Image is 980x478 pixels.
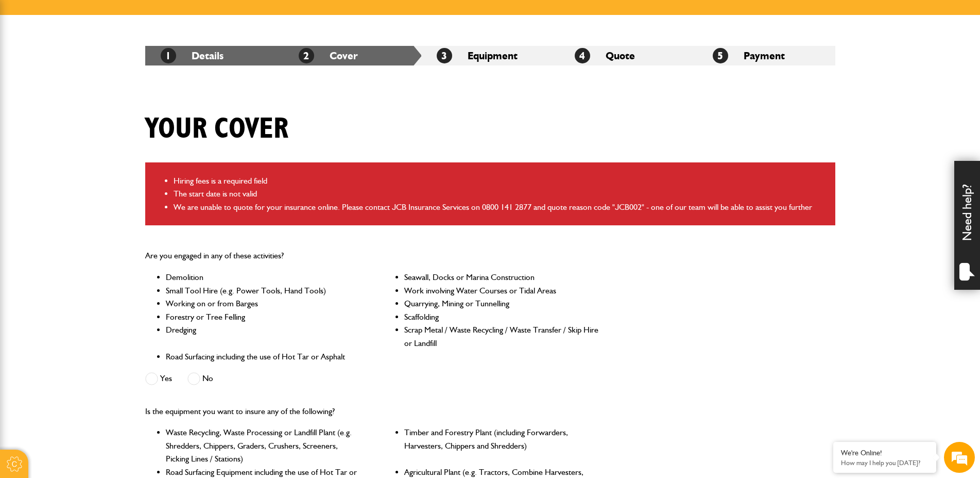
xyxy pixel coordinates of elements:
li: Work involving Water Courses or Tidal Areas [404,284,599,298]
li: Scaffolding [404,310,599,324]
label: No [187,372,213,385]
li: Equipment [421,46,559,65]
li: Payment [697,46,835,65]
li: Forestry or Tree Felling [166,310,361,324]
div: We're Online! [841,449,929,457]
input: Enter your phone number [13,156,188,179]
li: The start date is not valid [174,187,828,201]
p: Are you engaged in any of these activities? [145,249,600,262]
span: 2 [299,48,314,63]
div: Need help? [954,161,980,290]
input: Enter your email address [13,126,188,149]
span: 1 [161,48,176,63]
li: Working on or from Barges [166,297,361,310]
span: 5 [713,48,728,63]
li: Timber and Forestry Plant (including Forwarders, Harvesters, Chippers and Shredders) [404,426,599,466]
li: Quote [559,46,697,65]
li: Seawall, Docks or Marina Construction [404,271,599,284]
li: Scrap Metal / Waste Recycling / Waste Transfer / Skip Hire or Landfill [404,323,599,350]
li: We are unable to quote for your insurance online. Please contact JCB Insurance Services on 0800 1... [174,201,828,214]
img: d_20077148190_company_1631870298795_20077148190 [18,57,43,72]
span: 4 [575,48,590,63]
p: How may I help you today? [841,459,929,467]
li: Quarrying, Mining or Tunnelling [404,297,599,310]
div: Chat with us now [54,58,173,71]
li: Waste Recycling, Waste Processing or Landfill Plant (e.g. Shredders, Chippers, Graders, Crushers,... [166,426,361,466]
li: Small Tool Hire (e.g. Power Tools, Hand Tools) [166,284,361,298]
li: Road Surfacing including the use of Hot Tar or Asphalt [166,350,361,364]
h1: Your cover [145,112,288,146]
span: 3 [437,48,452,63]
input: Enter your last name [13,95,188,118]
em: Start Chat [140,318,187,332]
a: 1Details [161,50,223,62]
li: Demolition [166,271,361,284]
textarea: Type your message and hit 'Enter' [13,187,188,309]
li: Dredging [166,323,361,350]
li: Hiring fees is a required field [174,174,828,188]
label: Yes [145,372,172,385]
p: Is the equipment you want to insure any of the following? [145,405,600,418]
div: Minimize live chat window [169,5,194,30]
li: Cover [283,46,421,65]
